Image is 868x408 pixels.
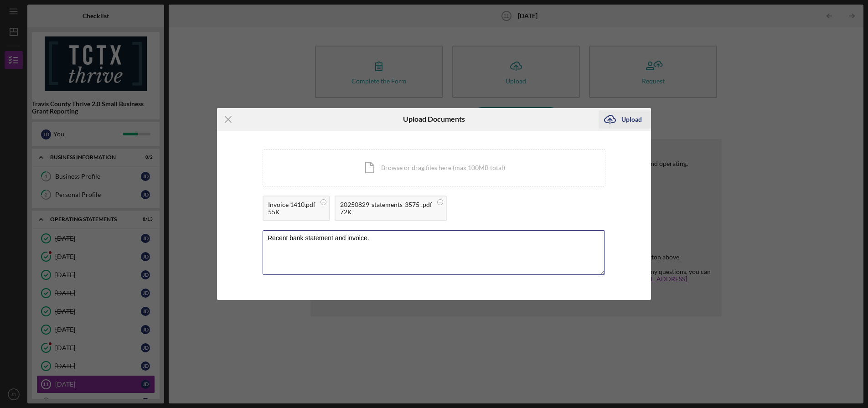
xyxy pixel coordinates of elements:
[403,115,465,123] h6: Upload Documents
[268,201,315,208] div: Invoice 1410.pdf
[340,208,432,216] div: 72K
[599,110,651,129] button: Upload
[268,208,315,216] div: 55K
[340,201,432,208] div: 20250829-statements-3575-.pdf
[621,110,642,129] div: Upload
[263,230,605,275] textarea: Recent bank statement and invoice.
